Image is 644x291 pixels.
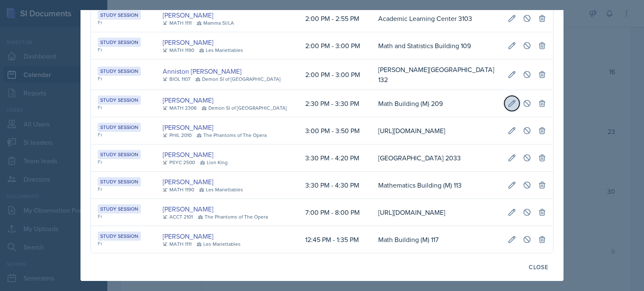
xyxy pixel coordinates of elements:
[163,159,195,166] div: PSYC 2500
[163,240,192,248] div: MATH 1111
[98,10,141,20] div: Study Session
[299,59,371,90] td: 2:00 PM - 3:00 PM
[98,204,141,214] div: Study Session
[163,37,213,47] a: [PERSON_NAME]
[98,46,149,54] div: Fr
[98,104,149,111] div: Fr
[371,199,501,226] td: [URL][DOMAIN_NAME]
[163,19,192,27] div: MATH 1111
[98,177,141,186] div: Study Session
[163,46,194,54] div: MATH 1190
[371,144,501,172] td: [GEOGRAPHIC_DATA] 2033
[199,186,243,193] div: Les Mariettables
[163,149,213,160] a: [PERSON_NAME]
[98,95,141,105] div: Study Session
[371,32,501,59] td: Math and Statistics Building 109
[371,117,501,144] td: [URL][DOMAIN_NAME]
[163,10,213,20] a: [PERSON_NAME]
[523,260,553,274] button: Close
[299,5,371,32] td: 2:00 PM - 2:55 PM
[200,159,228,166] div: Lion King
[98,213,149,220] div: Fr
[98,38,141,47] div: Study Session
[371,90,501,117] td: Math Building (M) 209
[98,240,149,247] div: Fr
[195,75,280,83] div: Demon SI of [GEOGRAPHIC_DATA]
[98,232,141,241] div: Study Session
[98,185,149,193] div: Fr
[163,131,192,139] div: PHIL 2010
[98,75,149,82] div: Fr
[98,19,149,26] div: Fr
[299,199,371,226] td: 7:00 PM - 8:00 PM
[299,226,371,253] td: 12:45 PM - 1:35 PM
[163,186,194,193] div: MATH 1190
[371,226,501,253] td: Math Building (M) 117
[371,172,501,199] td: Mathematics Building (M) 113
[299,32,371,59] td: 2:00 PM - 3:00 PM
[371,59,501,90] td: [PERSON_NAME][GEOGRAPHIC_DATA] 132
[299,144,371,172] td: 3:30 PM - 4:20 PM
[163,213,193,221] div: ACCT 2101
[163,95,213,105] a: [PERSON_NAME]
[163,231,213,241] a: [PERSON_NAME]
[98,131,149,139] div: Fr
[163,66,241,76] a: Anniston [PERSON_NAME]
[202,104,287,112] div: Demon SI of [GEOGRAPHIC_DATA]
[98,150,141,159] div: Study Session
[529,264,548,270] div: Close
[163,75,190,83] div: BIOL 1107
[98,158,149,166] div: Fr
[198,213,268,221] div: The Phantoms of The Opera
[163,104,197,112] div: MATH 2306
[197,131,267,139] div: The Phantoms of The Opera
[371,5,501,32] td: Academic Learning Center 3103
[163,122,213,132] a: [PERSON_NAME]
[299,90,371,117] td: 2:30 PM - 3:30 PM
[98,123,141,132] div: Study Session
[98,67,141,76] div: Study Session
[163,177,213,187] a: [PERSON_NAME]
[197,19,234,27] div: Mamma SI/LA
[299,172,371,199] td: 3:30 PM - 4:30 PM
[299,117,371,144] td: 3:00 PM - 3:50 PM
[199,46,243,54] div: Les Mariettables
[197,240,241,248] div: Les Mariettables
[163,204,213,214] a: [PERSON_NAME]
